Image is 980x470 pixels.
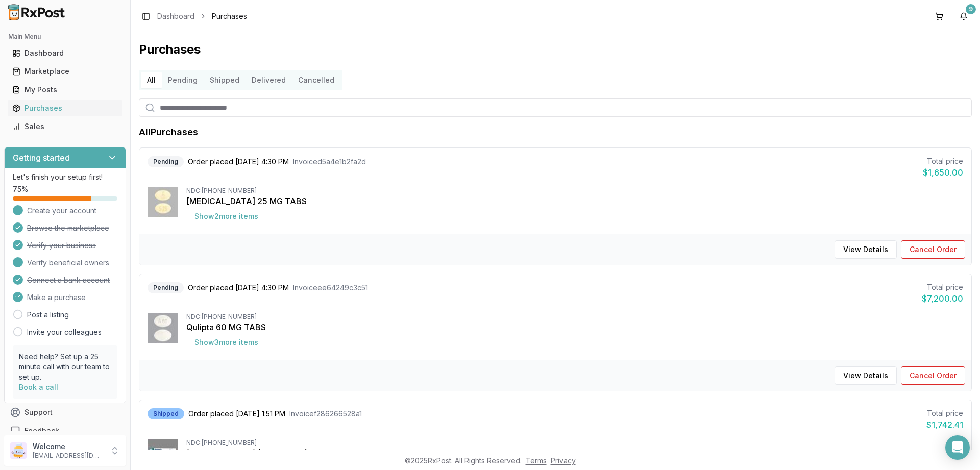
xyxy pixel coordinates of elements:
a: My Posts [8,81,122,99]
div: Pending [148,282,184,293]
div: Shipped [148,408,184,419]
h2: Main Menu [8,33,122,41]
div: Marketplace [12,66,118,77]
span: Feedback [24,426,59,436]
img: RxPost Logo [4,4,69,20]
div: Total price [922,282,963,292]
a: Dashboard [8,44,122,62]
button: Purchases [4,100,126,116]
div: Pending [148,156,184,167]
p: Let's finish your setup first! [13,172,117,182]
div: $7,200.00 [922,292,963,305]
a: Invite your colleagues [27,327,102,337]
a: Terms [526,456,547,465]
img: Jardiance 25 MG TABS [148,187,178,217]
h1: Purchases [139,41,972,58]
a: Book a call [19,383,58,391]
button: Feedback [4,422,126,440]
span: Order placed [DATE] 4:30 PM [188,157,289,167]
button: My Posts [4,82,126,98]
div: Qulipta 60 MG TABS [186,321,963,333]
button: 9 [955,8,972,24]
button: Pending [162,72,204,88]
span: Invoice f286266528a1 [289,409,362,419]
button: Delivered [246,72,292,88]
span: Order placed [DATE] 1:51 PM [188,409,285,419]
div: Purchases [12,103,118,113]
a: Marketplace [8,62,122,81]
nav: breadcrumb [157,11,247,21]
h1: All Purchases [139,125,198,139]
a: Dashboard [157,11,194,21]
button: Cancelled [292,72,340,88]
div: My Posts [12,85,118,95]
h3: Getting started [13,152,70,164]
button: Sales [4,118,126,135]
button: View Details [835,240,897,259]
div: 9 [966,4,976,14]
span: Purchases [212,11,247,21]
button: Shipped [204,72,246,88]
button: All [141,72,162,88]
div: [MEDICAL_DATA] (1 MG/DOSE) 4 MG/3ML SOPN [186,447,963,459]
button: Show3more items [186,333,266,352]
a: Post a listing [27,310,69,320]
span: 75 % [13,184,28,194]
span: Browse the marketplace [27,223,109,233]
div: $1,650.00 [923,166,963,179]
div: Open Intercom Messenger [945,435,970,460]
div: Dashboard [12,48,118,58]
img: User avatar [10,442,27,459]
span: Verify your business [27,240,96,251]
img: Ozempic (1 MG/DOSE) 4 MG/3ML SOPN [148,439,178,469]
p: Need help? Set up a 25 minute call with our team to set up. [19,352,111,382]
img: Qulipta 60 MG TABS [148,313,178,343]
button: Marketplace [4,63,126,80]
button: View Details [835,366,897,385]
div: NDC: [PHONE_NUMBER] [186,313,963,321]
a: Privacy [551,456,576,465]
p: Welcome [33,441,104,452]
button: Cancel Order [901,366,965,385]
button: Support [4,403,126,422]
div: Sales [12,121,118,132]
div: NDC: [PHONE_NUMBER] [186,187,963,195]
span: Invoice ee64249c3c51 [293,283,368,293]
div: [MEDICAL_DATA] 25 MG TABS [186,195,963,207]
span: Invoice d5a4e1b2fa2d [293,157,366,167]
span: Create your account [27,206,96,216]
div: Total price [923,156,963,166]
button: Show2more items [186,207,266,226]
a: Purchases [8,99,122,117]
span: Order placed [DATE] 4:30 PM [188,283,289,293]
button: Cancel Order [901,240,965,259]
p: [EMAIL_ADDRESS][DOMAIN_NAME] [33,452,104,460]
span: Make a purchase [27,292,86,303]
a: Sales [8,117,122,136]
button: Dashboard [4,45,126,61]
div: Total price [926,408,963,418]
span: Verify beneficial owners [27,258,109,268]
div: NDC: [PHONE_NUMBER] [186,439,963,447]
div: $1,742.41 [926,418,963,431]
span: Connect a bank account [27,275,110,285]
